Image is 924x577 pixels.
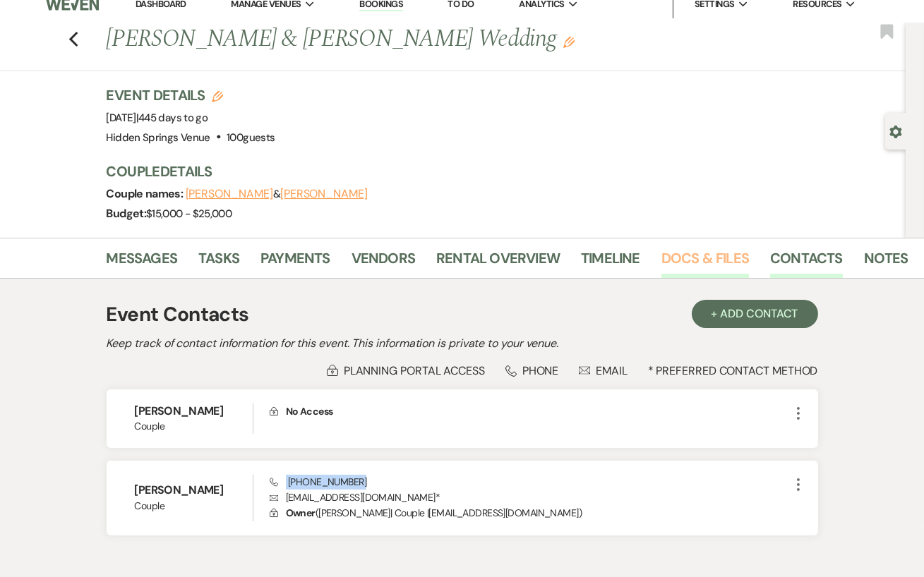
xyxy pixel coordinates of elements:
[135,482,253,498] h6: [PERSON_NAME]
[436,247,560,278] a: Rental Overview
[107,206,147,221] span: Budget:
[138,111,208,125] span: 445 days to go
[270,490,790,505] p: [EMAIL_ADDRESS][DOMAIN_NAME] *
[107,247,178,278] a: Messages
[186,187,368,201] span: &
[270,505,790,521] p: ( [PERSON_NAME] | Couple | [EMAIL_ADDRESS][DOMAIN_NAME] )
[770,247,843,278] a: Contacts
[327,363,485,378] div: Planning Portal Access
[286,506,316,519] span: Owner
[107,111,208,125] span: [DATE]
[692,300,818,328] button: + Add Contact
[135,403,253,419] h6: [PERSON_NAME]
[505,363,559,378] div: Phone
[889,124,902,138] button: Open lead details
[579,363,628,378] div: Email
[563,35,575,48] button: Edit
[146,207,232,221] span: $15,000 - $25,000
[136,111,208,125] span: |
[186,188,273,200] button: [PERSON_NAME]
[107,363,818,378] div: * Preferred Contact Method
[270,475,366,488] span: [PHONE_NUMBER]
[107,300,249,329] h1: Event Contacts
[135,419,253,434] span: Couple
[227,130,275,145] span: 100 guests
[581,247,640,278] a: Timeline
[135,499,253,514] span: Couple
[280,188,368,200] button: [PERSON_NAME]
[198,247,239,278] a: Tasks
[107,85,275,105] h3: Event Details
[260,247,330,278] a: Payments
[107,162,892,181] h3: Couple Details
[107,335,818,352] h2: Keep track of contact information for this event. This information is private to your venue.
[661,247,749,278] a: Docs & Files
[107,130,210,145] span: Hidden Springs Venue
[864,247,908,278] a: Notes
[286,405,333,418] span: No Access
[352,247,415,278] a: Vendors
[107,186,186,201] span: Couple names:
[107,23,739,56] h1: [PERSON_NAME] & [PERSON_NAME] Wedding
